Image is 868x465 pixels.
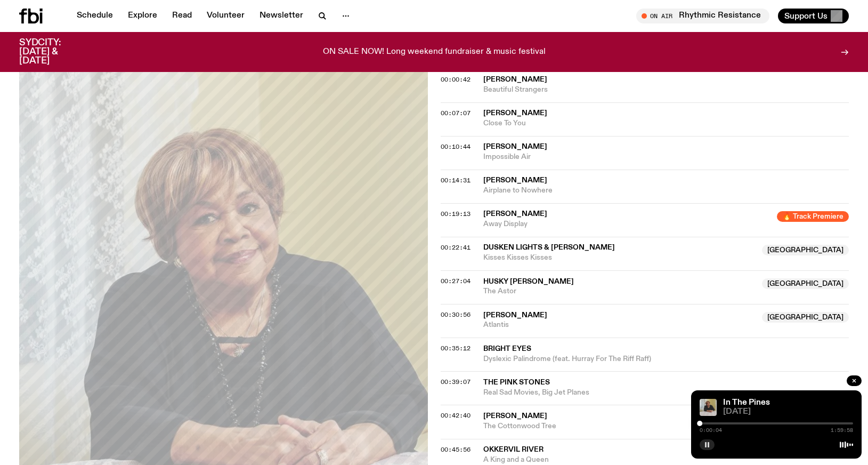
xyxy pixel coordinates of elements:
[483,143,547,150] span: [PERSON_NAME]
[323,47,546,57] p: ON SALE NOW! Long weekend fundraiser & music festival
[483,446,543,453] span: Okkervil River
[784,11,828,21] span: Support Us
[483,177,547,184] span: [PERSON_NAME]
[483,455,849,465] span: A King and a Queen
[778,9,849,23] button: Support Us
[483,76,547,83] span: [PERSON_NAME]
[441,109,470,117] span: 00:07:07
[483,219,771,229] span: Away Display
[483,118,849,129] span: Close To You
[441,346,470,351] button: 00:35:12
[636,9,769,23] button: On AirRhythmic Resistance
[483,109,547,117] span: [PERSON_NAME]
[762,312,849,323] span: [GEOGRAPHIC_DATA]
[441,411,470,420] span: 00:42:40
[253,9,310,23] a: Newsletter
[441,277,470,285] span: 00:27:04
[483,379,550,386] span: The Pink Stones
[441,211,470,217] button: 00:19:13
[483,253,756,263] span: Kisses Kisses Kisses
[441,75,470,84] span: 00:00:42
[441,245,470,251] button: 00:22:41
[483,286,756,296] span: The Astor
[483,85,849,95] span: Beautiful Strangers
[723,398,770,407] a: In The Pines
[441,144,470,150] button: 00:10:44
[200,9,251,23] a: Volunteer
[166,9,198,23] a: Read
[723,408,853,416] span: [DATE]
[441,176,470,185] span: 00:14:31
[777,211,849,222] span: 🔥 Track Premiere
[441,445,470,454] span: 00:45:56
[441,378,470,386] span: 00:39:07
[483,421,849,431] span: The Cottonwood Tree
[441,110,470,116] button: 00:07:07
[483,244,615,251] span: Dusken Lights & [PERSON_NAME]
[441,278,470,284] button: 00:27:04
[483,186,849,196] span: Airplane to Nowhere
[441,77,470,83] button: 00:00:42
[483,354,849,364] span: Dyslexic Palindrome (feat. Hurray For The Riff Raff)
[121,9,164,23] a: Explore
[441,142,470,151] span: 00:10:44
[831,428,853,433] span: 1:59:58
[441,210,470,218] span: 00:19:13
[441,379,470,385] button: 00:39:07
[441,310,470,319] span: 00:30:56
[483,152,849,162] span: Impossible Air
[483,388,849,398] span: Real Sad Movies, Big Jet Planes
[762,278,849,289] span: [GEOGRAPHIC_DATA]
[700,428,722,433] span: 0:00:04
[483,278,574,285] span: Husky [PERSON_NAME]
[483,320,756,330] span: Atlantis
[441,344,470,352] span: 00:35:12
[762,245,849,255] span: [GEOGRAPHIC_DATA]
[483,210,547,218] span: [PERSON_NAME]
[483,412,547,420] span: [PERSON_NAME]
[483,311,547,319] span: [PERSON_NAME]
[441,413,470,419] button: 00:42:40
[483,345,531,352] span: Bright Eyes
[19,38,87,66] h3: SYDCITY: [DATE] & [DATE]
[70,9,119,23] a: Schedule
[441,243,470,252] span: 00:22:41
[441,178,470,183] button: 00:14:31
[441,447,470,453] button: 00:45:56
[441,312,470,318] button: 00:30:56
